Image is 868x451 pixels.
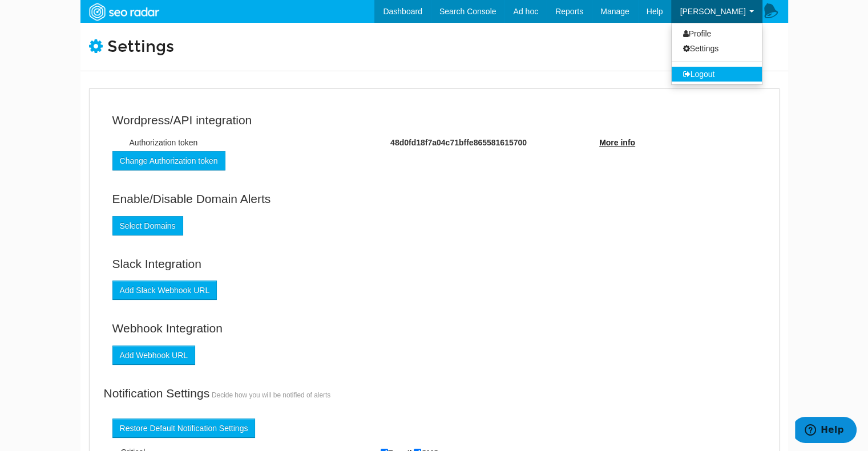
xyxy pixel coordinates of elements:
[513,7,538,16] span: Ad hoc
[112,151,225,170] a: Change Authorization token
[84,2,163,22] img: SEORadar
[112,281,217,300] a: Add Slack Webhook URL
[112,113,252,127] span: Wordpress/API integration
[112,192,271,205] span: Enable/Disable Domain Alerts
[104,387,210,400] span: Notification Settings
[795,417,857,445] iframe: Opens a widget where you can find more information
[672,41,762,56] a: Settings
[672,67,762,82] a: Logout
[112,346,196,365] a: Add Webhook URL
[647,7,663,16] span: Help
[112,257,201,270] span: Slack Integration
[121,137,382,148] div: Authorization token
[212,391,330,399] small: Decide how you will be notified of alerts
[672,26,762,41] a: Profile
[599,138,635,147] a: More info
[600,7,629,16] span: Manage
[112,216,183,235] a: Select Domains
[112,322,223,335] span: Webhook Integration
[555,7,583,16] span: Reports
[107,37,174,56] span: Settings
[112,419,256,438] a: Restore Default Notification Settings
[680,7,745,16] span: [PERSON_NAME]
[390,137,527,148] label: 48d0fd18f7a04c71bffe865581615700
